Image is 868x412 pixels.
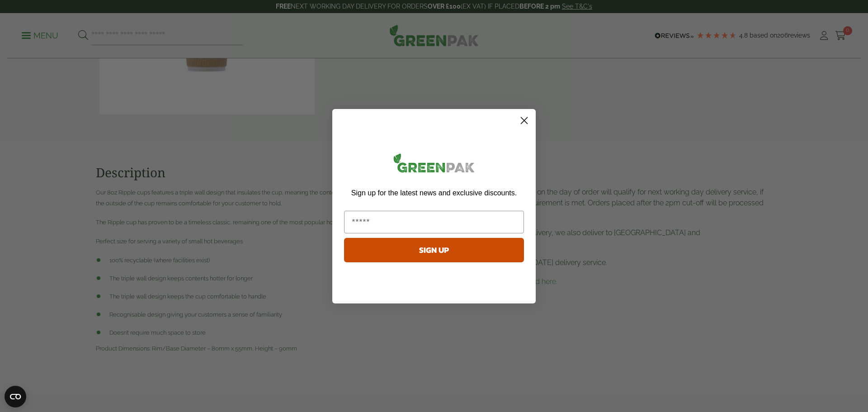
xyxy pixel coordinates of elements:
button: Open CMP widget [5,386,26,407]
input: Email [344,211,524,233]
span: Sign up for the latest news and exclusive discounts. [351,189,517,197]
img: greenpak_logo [344,150,524,180]
button: Close dialog [516,113,532,128]
button: SIGN UP [344,238,524,262]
